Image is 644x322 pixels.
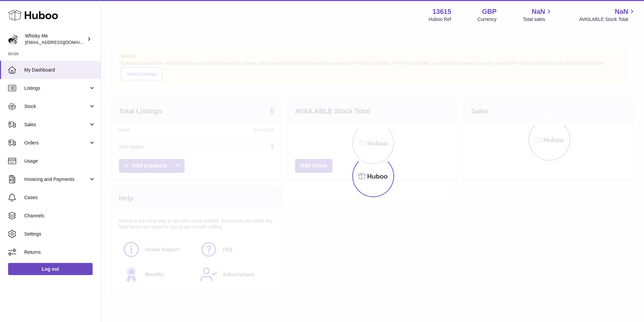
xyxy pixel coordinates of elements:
span: My Dashboard [24,67,96,73]
div: Huboo Ref [429,16,451,23]
strong: GBP [482,7,496,16]
span: Orders [24,140,89,146]
span: Stock [24,103,89,110]
div: Whisky Me [25,33,86,46]
span: Sales [24,122,89,128]
span: NaN [532,7,545,16]
span: Returns [24,249,96,256]
span: Total sales [523,16,553,23]
a: NaN Total sales [523,7,553,23]
a: Log out [8,263,93,275]
span: [EMAIL_ADDRESS][DOMAIN_NAME] [25,39,99,45]
span: Channels [24,213,96,219]
span: Settings [24,231,96,237]
span: Usage [24,158,96,164]
span: Cases [24,194,96,201]
span: Listings [24,85,89,91]
a: NaN AVAILABLE Stock Total [579,7,636,23]
span: Invoicing and Payments [24,176,89,183]
span: AVAILABLE Stock Total [579,16,636,23]
img: internalAdmin-13615@internal.huboo.com [8,34,18,44]
div: Currency [478,16,497,23]
strong: 13615 [432,7,451,16]
span: NaN [615,7,628,16]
